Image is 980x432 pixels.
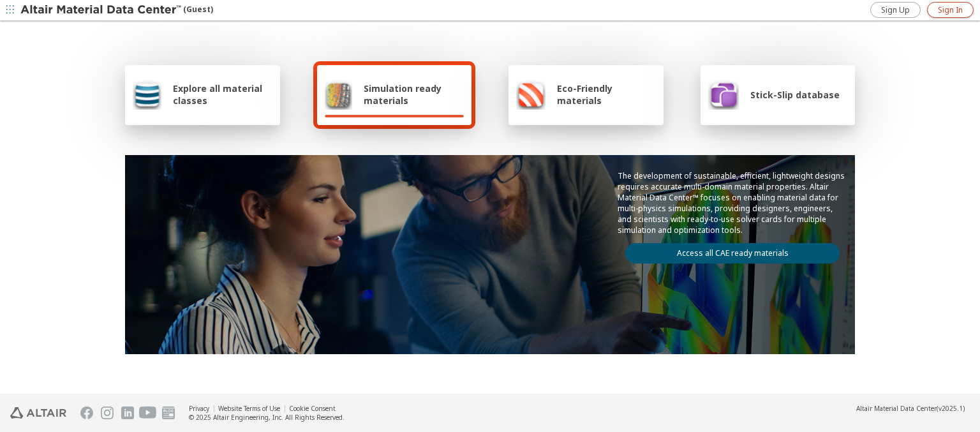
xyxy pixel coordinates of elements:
[218,404,280,413] a: Website Terms of Use
[856,404,937,413] span: Altair Material Data Center
[927,2,974,18] a: Sign In
[10,407,66,419] img: Altair Engineering
[870,2,921,18] a: Sign Up
[708,79,739,110] img: Stick-Slip database
[20,4,213,17] div: (Guest)
[881,5,910,15] span: Sign Up
[325,79,352,110] img: Simulation ready materials
[133,79,161,110] img: Explore all material classes
[516,79,546,110] img: Eco-Friendly materials
[856,404,965,413] div: (v2025.1)
[938,5,963,15] span: Sign In
[618,170,847,235] p: The development of sustainable, efficient, lightweight designs requires accurate multi-domain mat...
[750,89,840,101] span: Stick-Slip database
[20,4,183,17] img: Altair Material Data Center
[189,404,209,413] a: Privacy
[364,82,464,107] span: Simulation ready materials
[289,404,336,413] a: Cookie Consent
[625,243,840,264] a: Access all CAE ready materials
[189,413,345,422] div: © 2025 Altair Engineering, Inc. All Rights Reserved.
[173,82,272,107] span: Explore all material classes
[557,82,655,107] span: Eco-Friendly materials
